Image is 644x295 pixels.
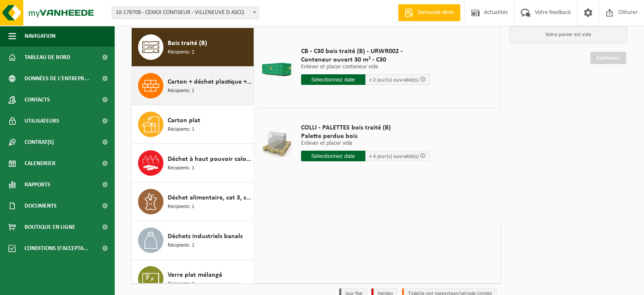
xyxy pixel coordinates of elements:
[112,6,259,19] span: 10-178708 - CEMOI CONFISEUR - VILLENEUVE D ASCQ
[25,174,50,195] span: Rapports
[301,151,365,161] input: Sélectionnez date
[132,105,254,144] button: Carton plat Récipients: 1
[369,154,419,159] span: + 4 jour(s) ouvrable(s)
[25,195,57,216] span: Documents
[25,110,59,132] span: Utilisateurs
[301,56,430,64] span: Conteneur ouvert 30 m³ - C30
[301,74,365,85] input: Sélectionnez date
[301,140,430,146] p: Enlever et placer vide
[168,77,252,87] span: Carton + déchet plastique + métaux + bois
[590,52,626,64] a: Continuer
[112,7,259,19] span: 10-178708 - CEMOI CONFISEUR - VILLENEUVE D ASCQ
[398,4,460,21] a: Demande devis
[132,221,254,260] button: Déchets industriels banals Récipients: 1
[369,77,419,83] span: + 2 jour(s) ouvrable(s)
[132,144,254,183] button: Déchet à haut pouvoir calorifique Récipients: 1
[168,231,243,242] span: Déchets industriels banals
[25,47,70,68] span: Tableau de bord
[168,242,194,250] span: Récipients: 1
[132,67,254,105] button: Carton + déchet plastique + métaux + bois Récipients: 1
[25,89,50,110] span: Contacts
[25,153,55,174] span: Calendrier
[25,132,54,153] span: Contrat(s)
[168,126,194,134] span: Récipients: 1
[301,132,430,140] span: Palette perdue bois
[168,48,194,56] span: Récipients: 2
[25,68,89,89] span: Données de l'entrepr...
[168,193,252,203] span: Déchet alimentaire, cat 3, contenant des produits d'origine animale, emballage synthétique
[301,64,430,70] p: Enlever et placer conteneur vide
[168,270,222,280] span: Verre plat mélangé
[510,27,627,43] p: Votre panier est vide
[25,25,55,47] span: Navigation
[301,47,430,56] span: CB - C30 bois traité (B) - URWR002 -
[25,216,75,238] span: Boutique en ligne
[168,87,194,95] span: Récipients: 1
[132,183,254,221] button: Déchet alimentaire, cat 3, contenant des produits d'origine animale, emballage synthétique Récipi...
[168,154,252,164] span: Déchet à haut pouvoir calorifique
[415,8,456,17] span: Demande devis
[168,38,207,48] span: Bois traité (B)
[168,203,194,211] span: Récipients: 1
[132,28,254,67] button: Bois traité (B) Récipients: 2
[25,238,88,259] span: Conditions d'accepta...
[168,164,194,172] span: Récipients: 1
[301,124,430,132] span: COLLI - PALETTES bois traité (B)
[168,115,200,126] span: Carton plat
[168,280,194,288] span: Récipients: 1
